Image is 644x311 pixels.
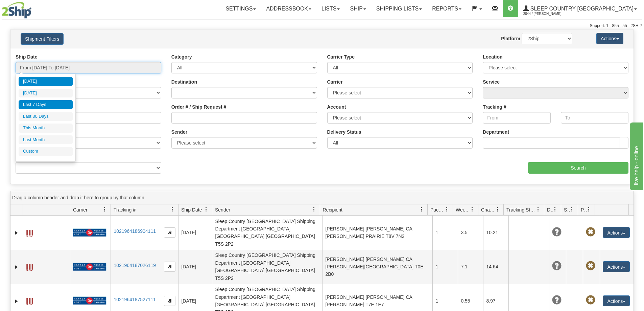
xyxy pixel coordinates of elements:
[171,53,192,60] label: Category
[458,250,483,284] td: 7.1
[2,2,31,19] img: logo2044.jpg
[528,162,628,174] input: Search
[483,129,509,135] label: Department
[518,0,642,17] a: Sleep Country [GEOGRAPHIC_DATA] 2044 / [PERSON_NAME]
[483,104,506,110] label: Tracking #
[164,296,175,306] button: Copy to clipboard
[114,206,136,213] span: Tracking #
[19,100,73,109] li: Last 7 Days
[19,77,73,86] li: [DATE]
[212,216,322,250] td: Sleep Country [GEOGRAPHIC_DATA] Shipping Department [GEOGRAPHIC_DATA] [GEOGRAPHIC_DATA] [GEOGRAPH...
[552,295,562,305] span: Unknown
[73,206,88,213] span: Carrier
[73,263,106,271] img: 20 - Canada Post
[596,33,623,44] button: Actions
[16,53,38,60] label: Ship Date
[501,35,520,42] label: Platform
[547,206,553,213] span: Delivery Status
[316,0,345,17] a: Lists
[322,216,432,250] td: [PERSON_NAME] [PERSON_NAME] CA [PERSON_NAME] PRAIRIE T8V 7N2
[586,227,595,237] span: Pickup Not Assigned
[481,206,495,213] span: Charge
[506,206,536,213] span: Tracking Status
[483,53,502,60] label: Location
[561,112,628,124] input: To
[456,206,470,213] span: Weight
[171,79,197,85] label: Destination
[114,263,156,268] a: 1021964187026119
[19,89,73,98] li: [DATE]
[467,204,478,215] a: Weight filter column settings
[603,227,630,238] button: Actions
[564,206,570,213] span: Shipment Issues
[581,206,587,213] span: Pickup Status
[19,124,73,133] li: This Month
[26,227,33,238] a: Label
[586,261,595,271] span: Pickup Not Assigned
[19,147,73,156] li: Custom
[441,204,453,215] a: Packages filter column settings
[416,204,427,215] a: Recipient filter column settings
[19,135,73,145] li: Last Month
[178,250,212,284] td: [DATE]
[549,204,561,215] a: Delivery Status filter column settings
[345,0,371,17] a: Ship
[73,296,106,305] img: 20 - Canada Post
[492,204,503,215] a: Charge filter column settings
[171,104,226,110] label: Order # / Ship Request #
[603,261,630,272] button: Actions
[523,10,574,17] span: 2044 / [PERSON_NAME]
[99,204,111,215] a: Carrier filter column settings
[323,206,342,213] span: Recipient
[483,250,508,284] td: 14.64
[427,0,467,17] a: Reports
[628,121,643,190] iframe: chat widget
[458,216,483,250] td: 3.5
[327,129,361,135] label: Delivery Status
[5,4,63,12] div: live help - online
[215,206,230,213] span: Sender
[432,216,458,250] td: 1
[200,204,212,215] a: Ship Date filter column settings
[164,227,175,238] button: Copy to clipboard
[371,0,427,17] a: Shipping lists
[26,295,33,306] a: Label
[327,53,355,60] label: Carrier Type
[552,227,562,237] span: Unknown
[2,23,642,29] div: Support: 1 - 855 - 55 - 2SHIP
[327,104,346,110] label: Account
[308,204,320,215] a: Sender filter column settings
[322,250,432,284] td: [PERSON_NAME] [PERSON_NAME] CA [PERSON_NAME][GEOGRAPHIC_DATA] T0E 2B0
[566,204,578,215] a: Shipment Issues filter column settings
[220,0,261,17] a: Settings
[181,206,202,213] span: Ship Date
[10,191,634,204] div: grid grouping header
[212,250,322,284] td: Sleep Country [GEOGRAPHIC_DATA] Shipping Department [GEOGRAPHIC_DATA] [GEOGRAPHIC_DATA] [GEOGRAPH...
[327,79,343,85] label: Carrier
[552,261,562,271] span: Unknown
[583,204,595,215] a: Pickup Status filter column settings
[432,250,458,284] td: 1
[167,204,178,215] a: Tracking # filter column settings
[532,204,544,215] a: Tracking Status filter column settings
[171,129,187,135] label: Sender
[603,295,630,306] button: Actions
[178,216,212,250] td: [DATE]
[483,79,500,85] label: Service
[73,228,106,237] img: 20 - Canada Post
[21,33,64,45] button: Shipment Filters
[13,264,20,270] a: Expand
[529,6,634,12] span: Sleep Country [GEOGRAPHIC_DATA]
[26,261,33,272] a: Label
[13,298,20,305] a: Expand
[430,206,445,213] span: Packages
[586,295,595,305] span: Pickup Not Assigned
[483,216,508,250] td: 10.21
[114,228,156,234] a: 1021964186904111
[164,262,175,272] button: Copy to clipboard
[261,0,316,17] a: Addressbook
[114,297,156,302] a: 1021964187527111
[19,112,73,121] li: Last 30 Days
[13,229,20,236] a: Expand
[483,112,550,124] input: From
